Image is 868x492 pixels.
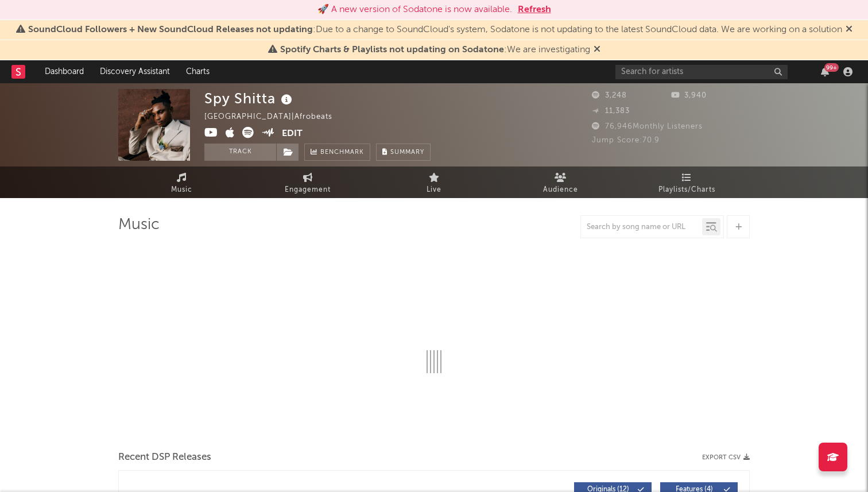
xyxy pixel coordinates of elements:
[594,45,600,55] span: Dismiss
[204,89,295,108] div: Spy Shitta
[280,45,590,55] span: : We are investigating
[118,166,245,198] a: Music
[497,166,623,198] a: Audience
[846,25,852,34] span: Dismiss
[28,25,313,34] span: SoundCloud Followers + New SoundCloud Releases not updating
[171,183,192,197] span: Music
[317,3,512,17] div: 🚀 A new version of Sodatone is now available.
[320,146,364,160] span: Benchmark
[371,166,497,198] a: Live
[824,63,839,72] div: 99 +
[592,107,630,115] span: 11,383
[376,144,431,161] button: Summary
[581,223,702,232] input: Search by song name or URL
[592,92,627,99] span: 3,248
[204,144,276,161] button: Track
[282,127,303,141] button: Edit
[37,60,92,83] a: Dashboard
[671,92,707,99] span: 3,940
[390,149,424,156] span: Summary
[28,25,842,34] span: : Due to a change to SoundCloud's system, Sodatone is not updating to the latest SoundCloud data....
[304,144,370,161] a: Benchmark
[623,166,750,198] a: Playlists/Charts
[118,451,211,464] span: Recent DSP Releases
[592,123,703,130] span: 76,946 Monthly Listeners
[178,60,218,83] a: Charts
[204,110,346,124] div: [GEOGRAPHIC_DATA] | Afrobeats
[280,45,504,55] span: Spotify Charts & Playlists not updating on Sodatone
[543,183,578,197] span: Audience
[702,454,750,461] button: Export CSV
[615,65,788,79] input: Search for artists
[285,183,331,197] span: Engagement
[245,166,371,198] a: Engagement
[821,67,829,76] button: 99+
[518,3,551,17] button: Refresh
[592,137,660,144] span: Jump Score: 70.9
[658,183,715,197] span: Playlists/Charts
[427,183,441,197] span: Live
[92,60,178,83] a: Discovery Assistant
